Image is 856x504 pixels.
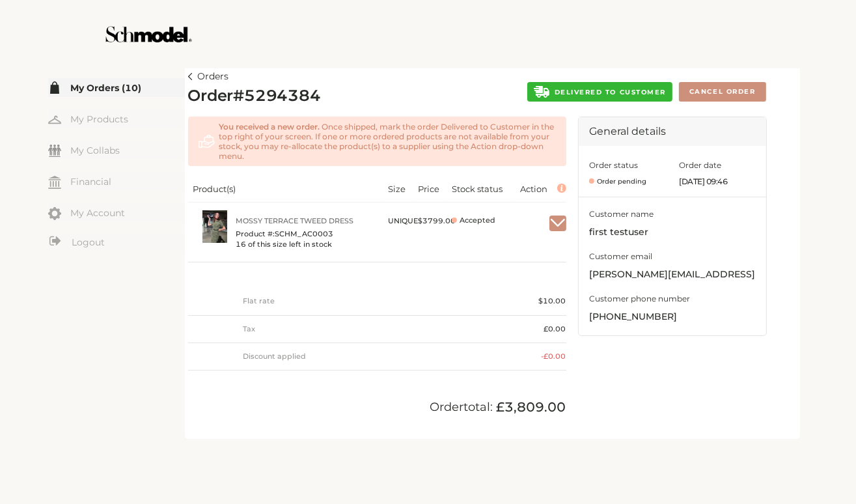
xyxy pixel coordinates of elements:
[48,207,61,220] img: my-account.svg
[413,176,447,203] th: Price
[589,292,756,305] span: Customer phone number
[188,69,229,85] a: Orders
[527,82,672,102] button: DELIVERED TO CUSTOMER
[188,87,321,106] h2: Order # 5294384
[48,78,185,97] a: My Orders (10)
[589,250,756,263] span: Customer email
[188,73,193,80] img: left-arrow.svg
[589,176,646,186] span: Order pending
[48,113,61,126] img: my-hanger.svg
[679,176,756,186] span: [DATE] 09:46
[521,184,548,194] span: Action
[534,86,549,98] img: car.svg
[679,82,766,102] button: Cancel Order
[542,352,566,361] span: - £0.00
[236,229,366,239] span: Product #: SCHM_AC0003
[447,176,512,203] th: Stock status
[188,176,383,203] th: Product(s)
[557,184,566,193] img: info.svg
[48,145,61,157] img: my-friends.svg
[48,78,185,253] div: Menu
[589,125,666,137] span: General details
[493,399,566,415] span: £3,809.00
[549,217,566,229] img: check-white.svg
[48,141,185,160] a: My Collabs
[48,109,185,128] a: My Products
[243,296,275,305] span: Flat rate
[48,176,61,189] img: my-financial.svg
[383,176,413,203] th: Size
[589,225,756,240] span: first testuser
[219,122,320,132] span: You received a new order.
[48,203,185,222] a: My Account
[48,172,185,191] a: Financial
[243,352,307,361] span: Discount applied
[589,309,756,325] span: [PHONE_NUMBER]
[460,216,536,225] span: Accepted
[389,210,419,231] div: UNIQUE
[589,267,756,283] span: kavya+firsttestuser@providence.pw
[679,160,721,170] span: Order date
[188,399,566,415] div: Order total:
[544,324,566,333] span: £0.00
[48,81,61,94] img: my-order.svg
[452,216,536,225] span: Accepted
[236,216,366,226] a: Mossy Terrace Tweed Dress
[48,234,185,251] a: Logout
[236,239,366,249] span: 16 of this size left in stock
[243,324,256,333] span: Tax
[539,296,566,305] span: $ 10.00
[555,88,666,96] span: DELIVERED TO CUSTOMER
[418,216,456,225] span: $ 3799.00
[589,208,756,221] span: Customer name
[212,122,556,161] div: Once shipped, mark the order Delivered to Customer in the top right of your screen. If one or mor...
[589,160,638,170] span: Order status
